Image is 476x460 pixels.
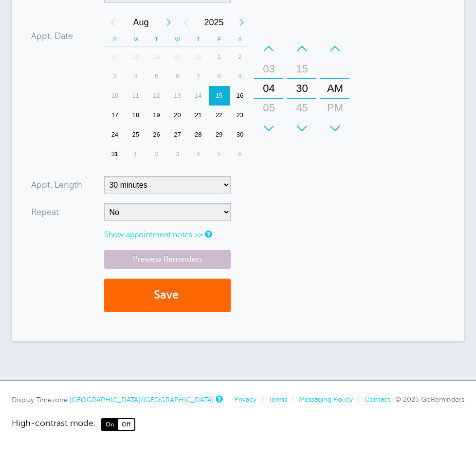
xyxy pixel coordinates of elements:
[167,86,188,106] div: Wednesday, August 13
[104,106,125,125] div: 17
[230,125,251,144] div: Saturday, August 30
[160,13,177,32] div: Next Month
[230,86,251,106] div: Saturday, August 16
[125,86,146,106] div: Monday, August 11
[102,419,118,430] span: On
[167,125,188,144] div: 27
[209,67,230,86] div: Friday, August 8
[188,144,209,164] div: 4
[146,67,167,86] div: Tuesday, August 5
[167,67,188,86] div: 6
[188,86,209,106] div: 14
[125,144,146,164] div: Monday, September 1
[257,118,280,137] div: 06
[125,144,146,164] div: 1
[287,39,316,138] div: Minutes
[104,86,125,106] div: Sunday, August 10
[125,47,146,67] div: 28
[209,67,230,86] div: 8
[125,106,146,125] div: Monday, August 18
[209,86,230,106] div: Today, Friday, August 15
[167,47,188,67] div: 30
[104,47,125,67] div: 27
[12,418,464,431] a: High-contrast mode: On Off
[104,13,122,32] div: Previous Month
[118,419,134,430] span: Off
[209,125,230,144] div: Friday, August 29
[167,32,188,47] th: W
[323,98,347,118] div: PM
[257,59,280,79] div: 03
[395,395,464,403] span: © 2025 GoReminders
[104,125,125,144] div: Sunday, August 24
[290,79,313,98] div: 30
[209,125,230,144] div: 29
[146,86,167,106] div: Tuesday, August 12
[104,106,125,125] div: Sunday, August 17
[230,86,251,106] div: 16
[104,67,125,86] div: 3
[146,47,167,67] div: Tuesday, July 29
[254,39,283,138] div: Hours
[209,47,230,67] div: Friday, August 1
[125,47,146,67] div: Monday, July 28
[188,47,209,67] div: 31
[104,32,125,47] th: S
[209,32,230,47] th: F
[104,230,203,239] a: Show appointment notes >>
[167,86,188,106] div: 13
[290,59,313,79] div: 15
[323,79,347,98] div: AM
[146,125,167,144] div: Tuesday, August 26
[188,32,209,47] th: T
[257,79,280,98] div: 04
[188,86,209,106] div: Thursday, August 14
[167,106,188,125] div: 20
[209,47,230,67] div: 1
[209,86,230,106] div: 15
[167,106,188,125] div: Wednesday, August 20
[188,144,209,164] div: Thursday, September 4
[299,395,353,403] a: Messaging Policy
[104,86,125,106] div: 10
[353,395,360,404] li: |
[146,86,167,106] div: 12
[230,125,251,144] div: 30
[230,67,251,86] div: Saturday, August 9
[188,67,209,86] div: Thursday, August 7
[230,144,251,164] div: Saturday, September 6
[146,144,167,164] div: 2
[195,13,233,32] span: 2025
[12,395,221,404] div: Display Timezone:
[188,125,209,144] div: 28
[209,144,230,164] div: 5
[188,106,209,125] div: 21
[146,106,167,125] div: Tuesday, August 19
[125,86,146,106] div: 11
[167,125,188,144] div: Wednesday, August 27
[125,67,146,86] div: Monday, August 4
[365,395,390,403] a: Contact
[230,47,251,67] div: Saturday, August 2
[146,67,167,86] div: 5
[125,32,146,47] th: M
[230,47,251,67] div: 2
[257,98,280,118] div: 05
[233,13,250,32] div: Next Year
[209,106,230,125] div: Friday, August 22
[230,106,251,125] div: Saturday, August 23
[209,106,230,125] div: 22
[70,396,214,404] a: [GEOGRAPHIC_DATA]/[GEOGRAPHIC_DATA]
[209,144,230,164] div: Friday, September 5
[104,67,125,86] div: Sunday, August 3
[31,32,73,40] label: Appt. Date
[188,125,209,144] div: Thursday, August 28
[167,144,188,164] div: 3
[125,67,146,86] div: 4
[188,106,209,125] div: Thursday, August 21
[188,47,209,67] div: Thursday, July 31
[167,47,188,67] div: Wednesday, July 30
[125,125,146,144] div: Monday, August 25
[104,144,125,164] div: 31
[125,125,146,144] div: 25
